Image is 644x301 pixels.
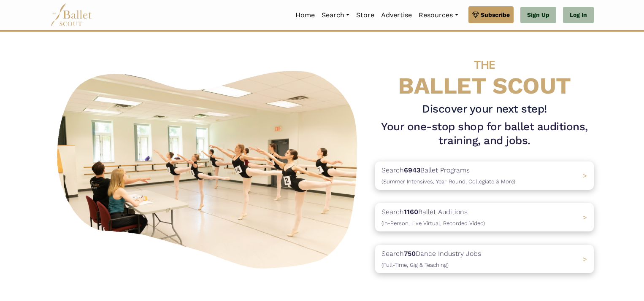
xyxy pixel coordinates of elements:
a: Resources [415,6,461,24]
b: 750 [404,250,416,258]
h3: Discover your next step! [375,102,594,116]
a: Store [353,6,378,24]
a: Home [292,6,318,24]
a: Subscribe [468,6,514,23]
img: A group of ballerinas talking to each other in a ballet studio [50,62,368,274]
a: Search [318,6,353,24]
span: THE [474,58,495,72]
a: Log In [563,7,594,24]
p: Search Ballet Programs [382,165,515,186]
span: (In-Person, Live Virtual, Recorded Video) [382,220,485,226]
a: Sign Up [520,7,556,24]
h1: Your one-stop shop for ballet auditions, training, and jobs. [375,120,594,148]
span: > [583,172,587,180]
a: Search6943Ballet Programs(Summer Intensives, Year-Round, Collegiate & More)> [375,161,594,190]
span: > [583,255,587,263]
p: Search Ballet Auditions [382,207,485,228]
a: Advertise [378,6,415,24]
b: 1160 [404,208,418,216]
span: (Summer Intensives, Year-Round, Collegiate & More) [382,178,515,185]
b: 6943 [404,166,420,174]
p: Search Dance Industry Jobs [382,248,481,270]
a: Search750Dance Industry Jobs(Full-Time, Gig & Teaching) > [375,245,594,273]
span: Subscribe [481,10,510,19]
h4: BALLET SCOUT [375,48,594,99]
a: Search1160Ballet Auditions(In-Person, Live Virtual, Recorded Video) > [375,203,594,231]
span: (Full-Time, Gig & Teaching) [382,262,449,268]
span: > [583,213,587,221]
img: gem.svg [472,10,479,19]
